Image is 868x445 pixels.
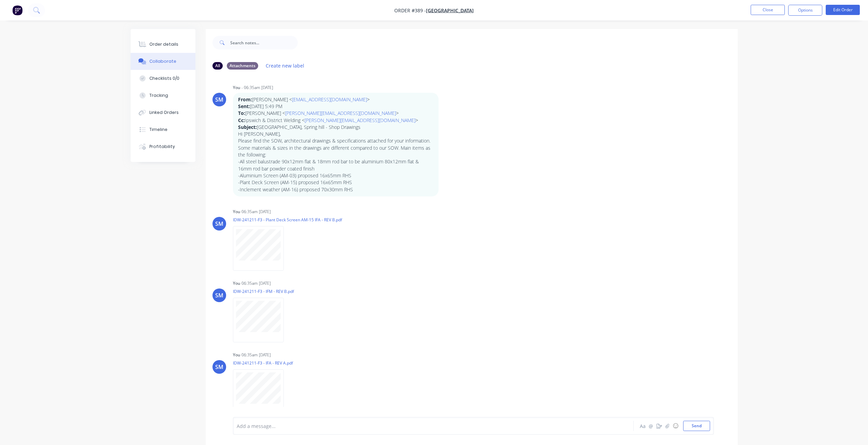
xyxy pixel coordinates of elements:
[233,85,240,91] div: You
[149,58,176,64] div: Collaborate
[241,85,273,91] div: - 06:35am [DATE]
[131,104,195,121] button: Linked Orders
[149,75,179,81] div: Checklists 0/0
[241,209,271,215] div: 06:35am [DATE]
[212,62,223,70] div: All
[238,172,433,179] p: -Aluminium Screen (AM-03) proposed 16x65mm RHS
[238,110,245,116] strong: To:
[233,288,294,294] p: IDW-241211-F3 - IFM - REV B.pdf
[233,217,342,223] p: IDW-241211-F3 - Plant Deck Screen AM-15 IFA - REV B.pdf
[238,96,252,103] strong: From:
[788,5,822,16] button: Options
[238,137,433,144] p: Please find the SOW, architectural drawings & specifications attached for your information.
[238,145,433,159] p: Some materials & sizes in the drawings are different compared to our SOW. Main items as the follo...
[238,179,433,186] p: -Plant Deck Screen (AM-15) proposed 16x65mm RHS
[238,103,250,109] strong: Sent:
[233,352,240,358] div: You
[131,53,195,70] button: Collaborate
[230,36,298,49] input: Search notes...
[238,117,245,123] strong: Cc:
[672,422,680,430] button: ☺
[131,36,195,53] button: Order details
[262,61,308,70] button: Create new label
[215,95,223,104] div: SM
[131,87,195,104] button: Tracking
[233,280,240,286] div: You
[639,422,647,430] button: Aa
[215,220,223,228] div: SM
[826,5,860,15] button: Edit Order
[238,158,433,172] p: -All steel balustrade 90x12mm flat & 18mm rod bar to be aluminium 80x12mm flat & 16mm rod bar pow...
[149,109,179,116] div: Linked Orders
[227,62,258,70] div: Attachments
[131,121,195,138] button: Timeline
[215,291,223,299] div: SM
[647,422,655,430] button: @
[233,209,240,215] div: You
[238,186,433,193] p: -Inclement weather (AM-16) proposed 70x30mm RHS
[683,421,710,431] button: Send
[238,96,433,131] p: [PERSON_NAME] < > [DATE] 5:49 PM [PERSON_NAME] < > Ipswich & District Welding < > [GEOGRAPHIC_DAT...
[238,124,257,130] strong: Subject:
[131,138,195,155] button: Profitability
[292,96,367,103] a: [EMAIL_ADDRESS][DOMAIN_NAME]
[305,117,415,123] a: [PERSON_NAME][EMAIL_ADDRESS][DOMAIN_NAME]
[241,280,271,286] div: 06:35am [DATE]
[241,352,271,358] div: 06:35am [DATE]
[149,92,168,99] div: Tracking
[285,110,396,116] a: [PERSON_NAME][EMAIL_ADDRESS][DOMAIN_NAME]
[238,131,433,137] p: Hi [PERSON_NAME],
[149,41,178,47] div: Order details
[149,127,167,133] div: Timeline
[131,70,195,87] button: Checklists 0/0
[12,5,23,15] img: Factory
[751,5,785,15] button: Close
[215,363,223,371] div: SM
[233,360,293,366] p: IDW-241211-F3 - IFA - REV A.pdf
[426,7,474,14] a: [GEOGRAPHIC_DATA]
[149,144,175,150] div: Profitability
[394,7,426,14] span: Order #389 -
